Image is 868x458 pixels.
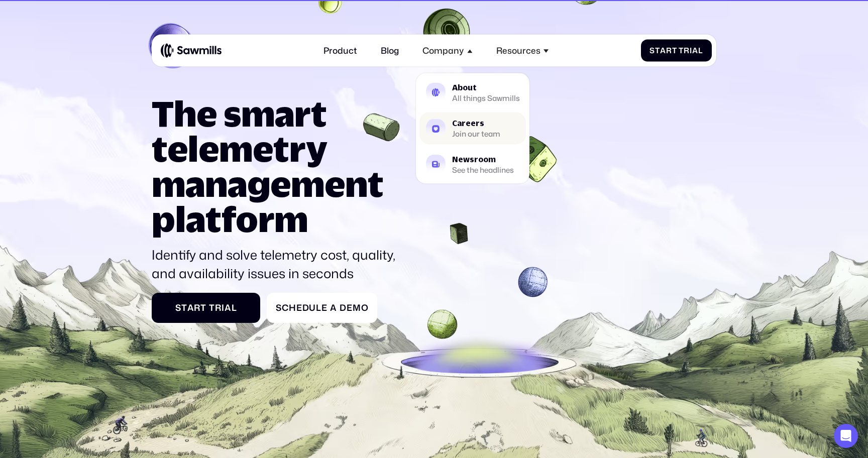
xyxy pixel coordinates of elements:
span: S [175,303,181,313]
span: i [690,46,692,55]
span: S [649,46,655,55]
a: CareersJoin our team [419,112,526,145]
span: e [321,303,328,313]
div: See the headlines [452,166,514,173]
span: a [330,303,337,313]
p: Identify and solve telemetry cost, quality, and availability issues in seconds [152,246,403,282]
span: a [187,303,194,313]
a: ScheduleaDemo [267,293,377,323]
span: T [679,46,684,55]
span: e [347,303,353,313]
span: i [222,303,225,313]
span: c [282,303,289,313]
a: AboutAll things Sawmills [419,76,526,109]
div: Company [416,39,479,62]
span: h [289,303,296,313]
span: r [215,303,222,313]
a: NewsroomSee the headlines [419,148,526,181]
nav: Company [416,62,529,184]
a: Blog [374,39,405,62]
a: Product [317,39,363,62]
span: d [302,303,309,313]
span: a [660,46,666,55]
span: l [698,46,703,55]
span: e [296,303,302,313]
span: r [684,46,690,55]
a: StartTrial [152,293,260,323]
div: About [452,84,520,92]
span: o [361,303,369,313]
div: Careers [452,120,500,128]
span: t [200,303,206,313]
div: Company [422,45,464,56]
div: All things Sawmills [452,95,520,102]
span: D [340,303,347,313]
div: Resources [496,45,540,56]
span: l [316,303,321,313]
div: Resources [490,39,556,62]
span: t [672,46,677,55]
span: m [353,303,361,313]
div: Open Intercom Messenger [834,424,858,448]
span: T [209,303,215,313]
div: Newsroom [452,155,514,163]
span: u [309,303,316,313]
a: StartTrial [641,40,712,62]
h1: The smart telemetry management platform [152,95,403,236]
span: S [276,303,282,313]
span: a [225,303,232,313]
span: r [194,303,200,313]
span: a [692,46,698,55]
span: r [666,46,672,55]
div: Join our team [452,131,500,138]
span: t [655,46,660,55]
span: l [232,303,237,313]
span: t [181,303,187,313]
